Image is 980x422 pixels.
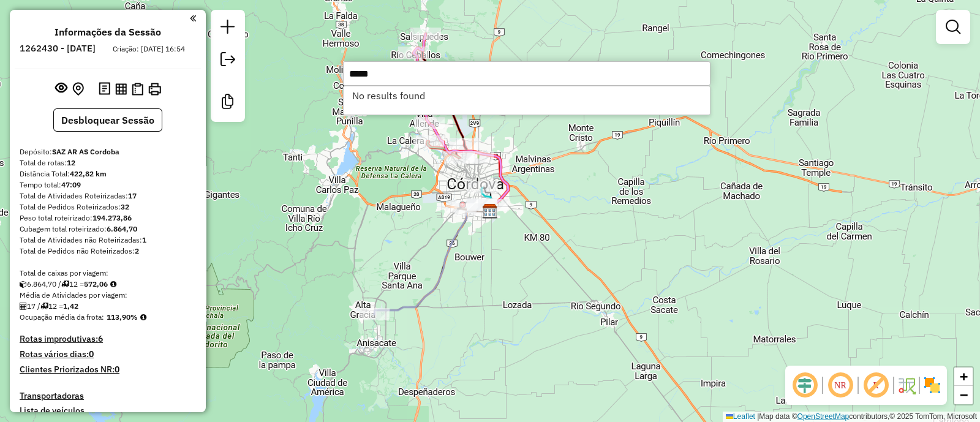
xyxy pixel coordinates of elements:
[20,268,196,279] div: Total de caixas por viagem:
[113,80,129,97] button: Visualizar relatório de Roteirização
[20,224,196,235] div: Cubagem total roteirizado:
[98,333,103,344] strong: 6
[20,235,196,246] div: Total de Atividades não Roteirizadas:
[20,349,196,360] h4: Rotas vários dias:
[20,146,196,157] div: Depósito:
[128,191,137,200] strong: 17
[20,334,196,344] h4: Rotas improdutivas:
[20,391,196,401] h4: Transportadoras
[92,213,132,222] strong: 194.273,86
[723,412,980,422] div: Map data © contributors,© 2025 TomTom, Microsoft
[107,224,137,233] strong: 6.864,70
[20,157,196,168] div: Total de rotas:
[142,235,146,244] strong: 1
[63,301,78,311] strong: 1,42
[121,202,129,211] strong: 32
[20,364,196,375] h4: Clientes Priorizados NR:
[20,202,196,213] div: Total de Pedidos Roteirizados:
[482,203,498,219] img: SAZ AR AS Cordoba
[67,158,75,167] strong: 12
[89,349,94,360] strong: 0
[129,80,146,98] button: Visualizar Romaneio
[61,281,69,288] i: Total de rotas
[960,369,968,384] span: +
[797,412,850,421] a: OpenStreetMap
[20,246,196,257] div: Total de Pedidos não Roteirizados:
[20,301,196,312] div: 17 / 12 =
[344,86,710,105] ul: Option List
[52,147,119,156] strong: SAZ AR AS Cordoba
[20,190,196,202] div: Total de Atividades Roteirizadas:
[954,367,973,386] a: Zoom in
[20,405,196,416] h4: Lista de veículos
[20,213,196,224] div: Peso total roteirizado:
[757,412,759,421] span: |
[53,108,162,132] button: Desbloquear Sessão
[954,386,973,404] a: Zoom out
[40,303,48,310] i: Total de rotas
[20,168,196,179] div: Distância Total:
[110,281,116,288] i: Meta Caixas/viagem: 325,98 Diferença: 246,08
[53,79,70,99] button: Exibir sessão original
[190,11,196,25] a: Clique aqui para minimizar o painel
[20,279,196,290] div: 6.864,70 / 12 =
[70,169,107,178] strong: 422,82 km
[55,26,161,38] h4: Informações da Sessão
[146,80,164,98] button: Imprimir Rotas
[96,80,113,99] button: Logs desbloquear sessão
[20,179,196,190] div: Tempo total:
[941,15,965,39] a: Exibir filtros
[897,375,916,395] img: Fluxo de ruas
[826,371,855,400] span: Ocultar NR
[216,89,240,117] a: Criar modelo
[922,375,942,395] img: Exibir/Ocultar setores
[344,86,710,105] li: No results found
[861,371,891,400] span: Exibir rótulo
[84,279,108,288] strong: 572,06
[70,80,86,99] button: Centralizar mapa no depósito ou ponto de apoio
[20,290,196,301] div: Média de Atividades por viagem:
[790,371,820,400] span: Ocultar deslocamento
[115,364,119,375] strong: 0
[20,43,96,54] h6: 1262430 - [DATE]
[140,314,146,321] em: Média calculada utilizando a maior ocupação (%Peso ou %Cubagem) de cada rota da sessão. Rotas cro...
[726,412,755,421] a: Leaflet
[20,303,27,310] i: Total de Atividades
[960,387,968,402] span: −
[135,246,139,255] strong: 2
[107,312,138,322] strong: 113,90%
[20,312,104,322] span: Ocupação média da frota:
[61,180,81,189] strong: 47:09
[108,43,190,55] div: Criação: [DATE] 16:54
[216,15,240,42] a: Nova sessão e pesquisa
[216,47,240,75] a: Exportar sessão
[20,281,27,288] i: Cubagem total roteirizado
